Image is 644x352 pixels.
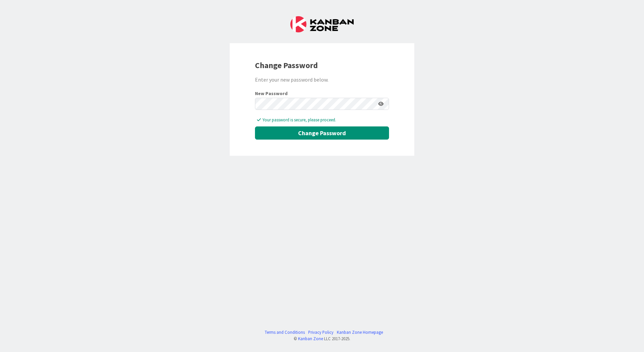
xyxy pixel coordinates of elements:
[255,91,288,96] label: New Password
[257,117,389,123] span: Your password is secure, please proceed.
[255,76,389,84] div: Enter your new password below.
[367,100,376,108] keeper-lock: Open Keeper Popup
[255,60,318,70] b: Change Password
[337,329,383,335] a: Kanban Zone Homepage
[298,336,323,341] a: Kanban Zone
[255,126,389,140] button: Change Password
[265,329,305,335] a: Terms and Conditions
[308,329,333,335] a: Privacy Policy
[290,16,354,32] img: Kanban Zone
[261,335,383,342] div: © LLC 2017- 2025 .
